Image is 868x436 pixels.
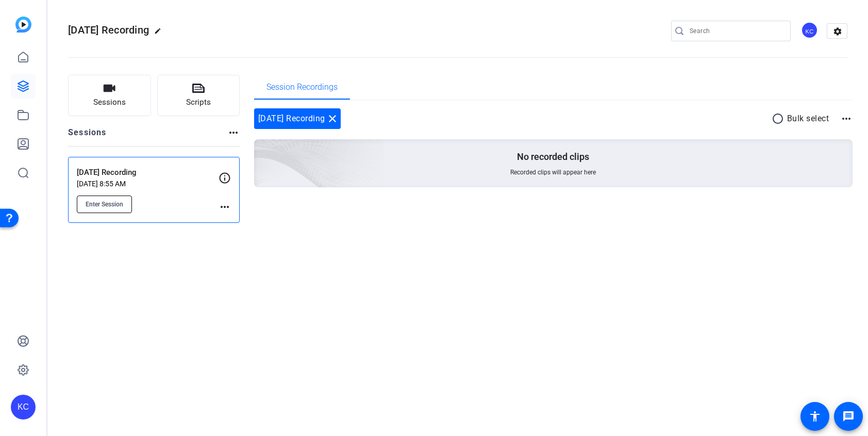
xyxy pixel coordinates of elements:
[15,17,31,33] img: blue-gradient.svg
[77,167,219,179] p: [DATE] Recording
[11,395,36,419] div: KC
[157,75,240,116] button: Scripts
[510,168,596,176] span: Recorded clips will appear here
[772,112,787,125] mat-icon: radio_button_unchecked
[154,27,166,40] mat-icon: edit
[68,24,149,36] span: [DATE] Recording
[827,24,848,39] mat-icon: settings
[186,96,211,108] span: Scripts
[517,151,589,163] p: No recorded clips
[77,180,219,188] p: [DATE] 8:55 AM
[690,25,782,37] input: Search
[93,96,126,108] span: Sessions
[68,126,107,146] h2: Sessions
[326,112,339,125] mat-icon: close
[219,201,231,213] mat-icon: more_horiz
[840,112,853,125] mat-icon: more_horiz
[254,108,341,129] div: [DATE] Recording
[86,200,123,208] span: Enter Session
[801,22,819,40] ngx-avatar: Kyle Coleman-Boyer
[77,196,132,213] button: Enter Session
[809,410,821,423] mat-icon: accessibility
[842,410,855,423] mat-icon: message
[227,126,240,139] mat-icon: more_horiz
[68,75,151,116] button: Sessions
[266,83,338,91] span: Session Recordings
[787,112,829,125] p: Bulk select
[139,37,385,261] img: embarkstudio-empty-session.png
[801,22,818,39] div: KC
